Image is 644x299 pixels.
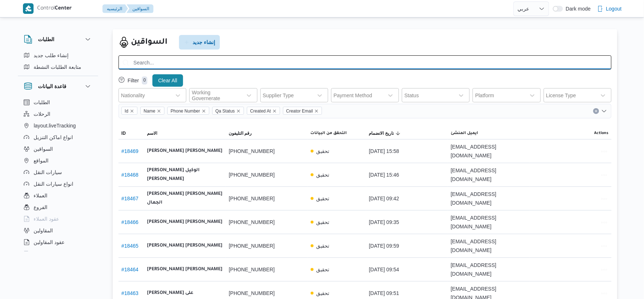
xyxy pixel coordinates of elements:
span: العملاء [34,191,48,200]
span: [DATE] 15:58 [369,147,399,156]
svg: Sorted in descending order [395,130,401,136]
span: انواع اماكن التنزيل [34,133,73,142]
button: السواقين [127,4,154,13]
span: الرحلات [34,110,51,118]
button: الفروع [21,201,95,213]
img: X8yXhbKr1z7QwAAAABJRU5ErkJggg== [23,3,34,14]
span: Actions [594,130,609,136]
span: Name [140,107,164,115]
button: ID [119,127,144,139]
span: Qa Status [216,107,235,115]
button: الاسم [144,127,226,139]
div: Nationality [121,93,145,98]
span: Created At [250,107,271,115]
button: Remove Qa Status from selection in this group [236,109,241,113]
h2: السواقين [131,36,167,49]
span: [DATE] 09:35 [369,218,399,227]
span: عقود المقاولين [34,238,65,247]
a: #18469 [121,148,139,154]
a: #18464 [121,267,139,272]
span: [EMAIL_ADDRESS][DOMAIN_NAME] [451,142,527,160]
button: تاريخ الانضمامSorted in descending order [366,127,448,139]
span: رقم التليفون [229,130,252,136]
button: المواقع [21,155,95,166]
p: تحقيق [317,147,330,156]
button: الرحلات [21,108,95,120]
div: Platform [475,93,494,98]
button: انواع سيارات النقل [21,178,95,190]
button: Remove Created At from selection in this group [272,109,277,113]
span: متابعة الطلبات النشطة [34,63,82,71]
a: #18466 [121,219,139,225]
button: Open list of options [601,108,607,114]
p: تحقيق [317,218,330,227]
b: [PERSON_NAME] [PERSON_NAME] [147,265,222,274]
span: [PHONE_NUMBER] [229,170,275,179]
h3: قاعدة البيانات [38,82,67,91]
button: رقم التليفون [226,127,307,139]
span: الطلبات [34,98,50,107]
span: Qa Status [212,107,244,115]
span: Id [125,107,128,115]
button: All actions [600,289,609,298]
span: الاسم [147,130,157,136]
span: [PHONE_NUMBER] [229,289,275,298]
button: العملاء [21,190,95,201]
button: الرئيسيه [102,4,128,13]
button: إنشاء طلب جديد [21,50,95,61]
button: قاعدة البيانات [24,82,92,91]
button: Clear input [593,108,599,114]
p: Filter [128,78,139,83]
div: Payment Method [334,93,372,98]
button: Remove Id from selection in this group [130,109,134,113]
span: [EMAIL_ADDRESS][DOMAIN_NAME] [451,166,527,184]
button: layout.liveTracking [21,120,95,131]
button: عقود المقاولين [21,236,95,248]
span: [EMAIL_ADDRESS][DOMAIN_NAME] [451,190,527,207]
span: [EMAIL_ADDRESS][DOMAIN_NAME] [451,261,527,278]
span: سيارات النقل [34,168,62,177]
div: قاعدة البيانات [18,97,98,254]
button: Logout [594,1,625,16]
span: Created At [247,107,280,115]
button: الطلبات [24,35,92,44]
div: Working Governerate [192,90,238,101]
b: Center [55,6,72,12]
div: الطلبات [18,50,98,76]
button: انواع اماكن التنزيل [21,131,95,143]
span: [PHONE_NUMBER] [229,194,275,203]
b: [PERSON_NAME] [PERSON_NAME] [147,147,222,156]
span: layout.liveTracking [34,121,76,130]
button: اجهزة التليفون [21,248,95,260]
span: [DATE] 09:51 [369,289,399,298]
span: الفروع [34,203,48,212]
span: اجهزة التليفون [34,249,64,258]
span: Id [121,107,137,115]
p: 0 [142,76,147,84]
span: انواع سيارات النقل [34,180,74,188]
button: عقود العملاء [21,213,95,225]
span: التحقق من البيانات [311,130,347,136]
span: [DATE] 15:46 [369,170,399,179]
button: All actions [600,242,609,251]
span: إنشاء طلب جديد [34,51,69,60]
span: Phone Number [171,107,200,115]
span: Creator Email [283,107,322,115]
span: Name [144,107,155,115]
b: [PERSON_NAME] [PERSON_NAME] [147,241,222,250]
button: All actions [600,171,609,180]
button: متابعة الطلبات النشطة [21,61,95,73]
span: [PHONE_NUMBER] [229,218,275,227]
button: All actions [600,147,609,156]
button: All actions [600,218,609,227]
b: [PERSON_NAME] على [147,289,193,298]
div: Supplier Type [263,93,294,98]
button: All actions [600,265,609,274]
button: إنشاء جديد [179,35,220,50]
span: [DATE] 09:54 [369,265,399,274]
span: [PHONE_NUMBER] [229,241,275,250]
button: All actions [600,194,609,203]
p: تحقيق [317,265,330,274]
span: عقود العملاء [34,215,59,223]
button: سيارات النقل [21,166,95,178]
